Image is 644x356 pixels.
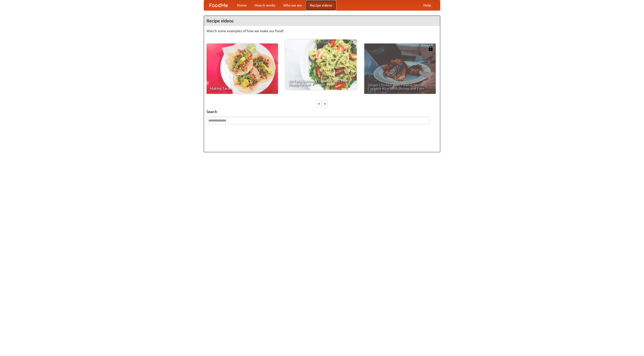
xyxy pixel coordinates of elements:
a: Making Tacos [207,44,278,94]
a: Help [419,0,435,10]
div: » [323,100,327,107]
a: How it works [251,0,279,10]
a: Who we are [279,0,306,10]
a: Home [233,0,251,10]
span: Making Tacos [210,87,274,90]
h4: Recipe videos [204,16,440,26]
span: An Easy, Summery Tomato Pasta That's Ready for Fall [289,79,353,86]
a: An Easy, Summery Tomato Pasta That's Ready for Fall [285,39,357,90]
img: 483408.png [428,46,433,51]
a: Recipe videos [306,0,336,10]
div: « [317,100,321,107]
a: FoodMe [204,0,233,10]
h5: Search [207,109,437,114]
p: Watch some examples of how we make our food! [207,28,437,33]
